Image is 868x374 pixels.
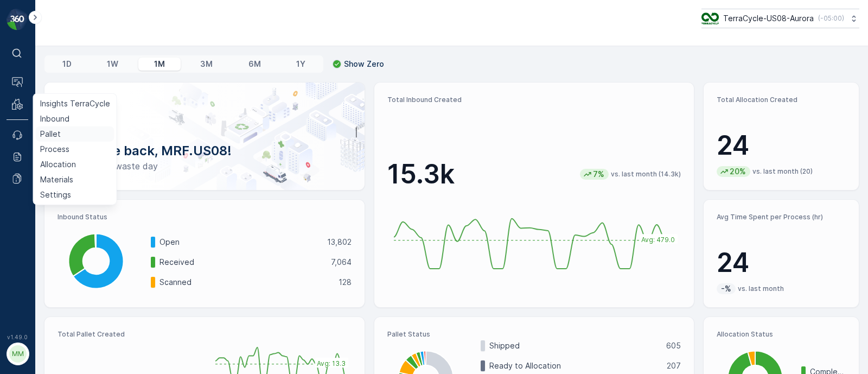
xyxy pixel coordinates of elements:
[738,284,784,293] p: vs. last month
[339,277,352,288] p: 128
[200,59,213,69] p: 3M
[331,257,352,268] p: 7,064
[159,277,331,288] p: Scanned
[489,360,660,371] p: Ready to Allocation
[159,257,324,268] p: Received
[154,59,165,69] p: 1M
[701,9,859,28] button: TerraCycle-US08-Aurora(-05:00)
[296,59,305,69] p: 1Y
[7,334,28,340] span: v 1.49.0
[592,169,605,180] p: 7%
[752,167,813,176] p: vs. last month (20)
[7,343,28,365] button: MM
[717,213,846,221] p: Avg Time Spent per Process (hr)
[667,360,681,371] p: 207
[58,213,352,221] p: Inbound Status
[720,283,732,294] p: -%
[387,96,681,104] p: Total Inbound Created
[666,340,681,351] p: 605
[107,59,118,69] p: 1W
[818,14,844,23] p: ( -05:00 )
[717,330,846,339] p: Allocation Status
[717,246,846,279] p: 24
[327,237,352,248] p: 13,802
[62,59,72,69] p: 1D
[729,166,747,177] p: 20%
[248,59,261,69] p: 6M
[717,96,846,104] p: Total Allocation Created
[9,345,27,363] div: MM
[387,330,681,339] p: Pallet Status
[58,330,200,339] p: Total Pallet Created
[489,340,660,351] p: Shipped
[387,158,455,191] p: 15.3k
[611,170,681,179] p: vs. last month (14.3k)
[723,13,814,24] p: TerraCycle-US08-Aurora
[62,160,347,173] p: Have a zero-waste day
[701,12,719,24] img: image_ci7OI47.png
[159,237,320,248] p: Open
[62,142,347,160] p: Welcome back, MRF.US08!
[7,9,28,30] img: logo
[344,59,384,69] p: Show Zero
[717,129,846,162] p: 24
